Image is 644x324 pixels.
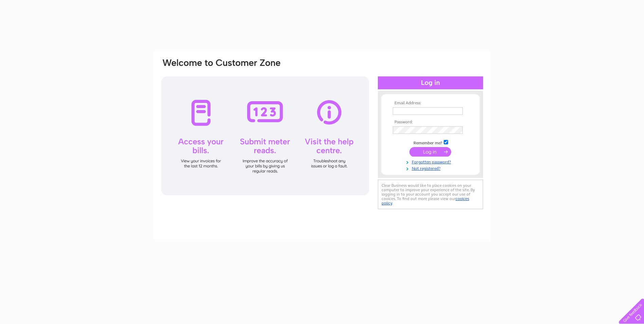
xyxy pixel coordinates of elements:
[382,196,469,205] a: cookies policy
[393,158,470,165] a: Forgotten password?
[391,101,470,106] th: Email Address:
[393,165,470,171] a: Not registered?
[378,180,483,209] div: Clear Business would like to place cookies on your computer to improve your experience of the sit...
[391,139,470,146] td: Remember me?
[391,120,470,125] th: Password:
[409,147,451,157] input: Submit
